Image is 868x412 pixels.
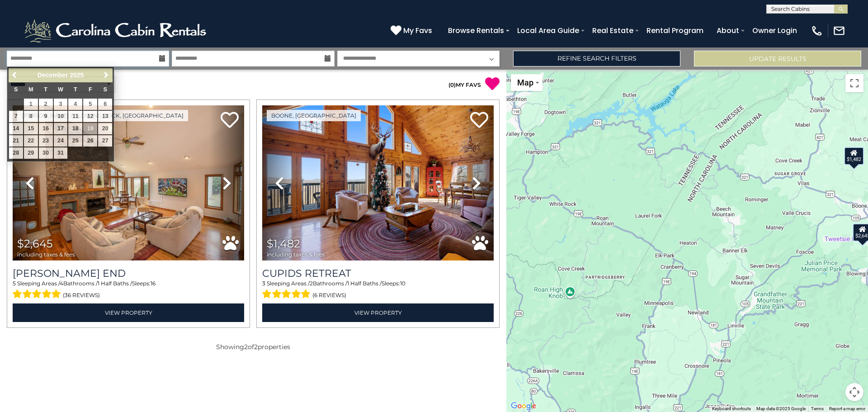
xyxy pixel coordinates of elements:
[39,147,53,159] a: 30
[588,23,638,38] a: Real Estate
[68,135,82,147] a: 25
[9,135,23,147] a: 21
[517,78,533,87] span: Map
[509,400,538,412] img: Google
[70,71,84,79] span: 2025
[17,251,75,257] span: including taxes & fees
[39,123,53,134] a: 16
[254,343,258,351] span: 2
[100,70,112,81] a: Next
[9,70,21,81] a: Previous
[74,86,77,93] span: Thursday
[642,23,708,38] a: Rental Program
[262,303,494,322] a: View Property
[63,289,100,301] span: (36 reviews)
[23,17,210,44] img: White-1-2.png
[13,279,244,301] div: Sleeping Areas / Bathrooms / Sleeps:
[267,251,325,257] span: including taxes & fees
[39,99,53,110] a: 2
[54,147,68,159] a: 31
[83,135,97,147] a: 26
[267,237,300,250] span: $1,482
[756,406,806,411] span: Map data ©2025 Google
[694,51,861,66] button: Update Results
[98,111,112,122] a: 13
[39,111,53,122] a: 9
[24,135,38,147] a: 22
[7,342,500,351] p: Showing of properties
[244,343,248,351] span: 2
[811,406,824,411] a: Terms (opens in new tab)
[83,99,97,110] a: 5
[28,86,33,93] span: Monday
[13,267,244,279] a: [PERSON_NAME] End
[38,71,68,79] span: December
[312,289,346,301] span: (6 reviews)
[39,135,53,147] a: 23
[511,74,542,91] button: Change map style
[811,24,823,37] img: phone-regular-white.png
[17,237,53,250] span: $2,645
[68,123,82,134] a: 18
[443,23,509,38] a: Browse Rentals
[845,383,863,401] button: Map camera controls
[98,280,132,287] span: 1 Half Baths /
[151,280,156,287] span: 16
[262,279,494,301] div: Sleeping Areas / Bathrooms / Sleeps:
[845,74,863,92] button: Toggle fullscreen view
[13,303,244,322] a: View Property
[267,110,361,121] a: Boone, [GEOGRAPHIC_DATA]
[60,280,63,287] span: 4
[54,123,68,134] a: 17
[448,81,481,88] a: (0)MY FAVS
[221,111,239,130] a: Add to favorites
[748,23,802,38] a: Owner Login
[68,111,82,122] a: 11
[403,25,432,36] span: My Favs
[104,86,107,93] span: Saturday
[391,25,434,37] a: My Favs
[833,24,845,37] img: mail-regular-white.png
[13,280,16,287] span: 5
[54,99,68,110] a: 3
[44,86,47,93] span: Tuesday
[310,280,313,287] span: 2
[89,86,92,93] span: Friday
[68,99,82,110] a: 4
[24,99,38,110] a: 1
[712,406,751,412] button: Keyboard shortcuts
[509,400,538,412] a: Open this area in Google Maps (opens a new window)
[470,111,488,130] a: Add to favorites
[9,123,23,134] a: 14
[844,147,864,165] div: $1,482
[450,81,454,88] span: 0
[262,280,265,287] span: 3
[24,147,38,159] a: 29
[98,99,112,110] a: 6
[13,267,244,279] h3: Moss End
[448,81,456,88] span: ( )
[83,111,97,122] a: 12
[347,280,382,287] span: 1 Half Baths /
[9,111,23,122] a: 7
[14,86,18,93] span: Sunday
[13,105,244,260] img: thumbnail_163280322.jpeg
[400,280,406,287] span: 10
[58,86,63,93] span: Wednesday
[262,267,494,279] a: Cupids Retreat
[83,123,97,134] a: 19
[513,23,584,38] a: Local Area Guide
[11,71,19,79] span: Previous
[98,135,112,147] a: 27
[54,111,68,122] a: 10
[262,105,494,260] img: thumbnail_163281209.jpeg
[513,51,680,66] a: Refine Search Filters
[24,111,38,122] a: 8
[54,135,68,147] a: 24
[829,406,865,411] a: Report a map error
[98,123,112,134] a: 20
[24,123,38,134] a: 15
[103,71,110,79] span: Next
[9,147,23,159] a: 28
